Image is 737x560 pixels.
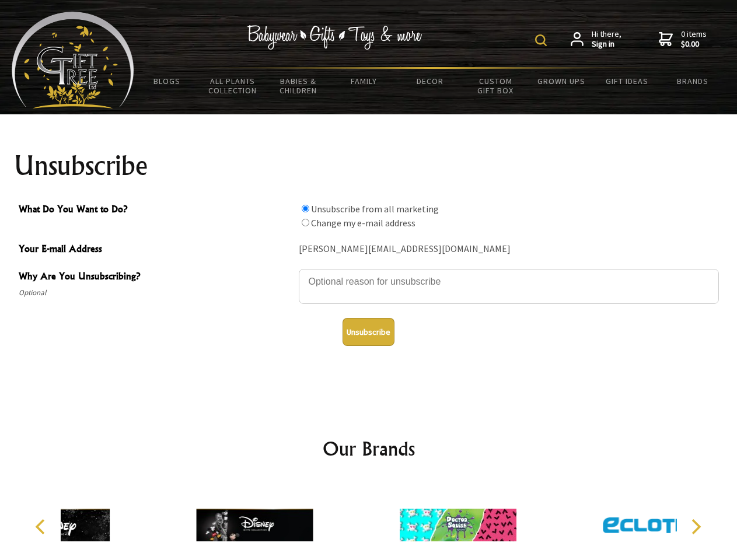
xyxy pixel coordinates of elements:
input: What Do You Want to Do? [302,219,309,226]
a: Gift Ideas [594,69,660,93]
button: Unsubscribe [343,318,394,346]
button: Previous [29,514,55,540]
img: product search [535,34,547,46]
span: What Do You Want to Do? [19,202,293,219]
a: Babies & Children [266,69,331,103]
a: Decor [397,69,463,93]
button: Next [683,514,708,540]
strong: Sign in [592,39,621,50]
input: What Do You Want to Do? [302,205,309,212]
img: Babywear - Gifts - Toys & more [247,25,422,50]
a: BLOGS [134,69,200,93]
a: Grown Ups [528,69,594,93]
label: Unsubscribe from all marketing [311,203,439,215]
h1: Unsubscribe [14,152,724,180]
a: Hi there,Sign in [571,29,621,50]
label: Change my e-mail address [311,217,415,229]
span: Why Are You Unsubscribing? [19,269,293,286]
span: 0 items [681,29,707,50]
span: Your E-mail Address [19,242,293,258]
img: Babyware - Gifts - Toys and more... [12,12,134,108]
span: Hi there, [592,29,621,50]
span: Optional [19,286,293,300]
strong: $0.00 [681,39,707,50]
a: Custom Gift Box [463,69,529,103]
a: Family [331,69,397,93]
div: [PERSON_NAME][EMAIL_ADDRESS][DOMAIN_NAME] [299,240,719,258]
a: 0 items$0.00 [659,29,707,50]
a: Brands [660,69,726,93]
textarea: Why Are You Unsubscribing? [299,269,719,304]
a: All Plants Collection [200,69,266,103]
h2: Our Brands [23,435,714,463]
